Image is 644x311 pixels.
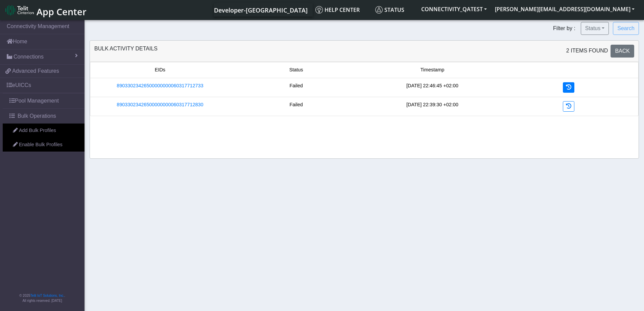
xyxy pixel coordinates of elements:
[30,294,64,297] a: Telit IoT Solutions, Inc.
[566,48,608,53] span: 2 Items found
[364,82,501,93] div: [DATE] 22:46:45 +02:00
[491,3,639,15] button: [PERSON_NAME][EMAIL_ADDRESS][DOMAIN_NAME]
[553,25,575,31] span: Filter by :
[373,3,417,17] a: Status
[117,82,203,90] a: 89033023426500000000060317712733
[228,101,364,112] div: Failed
[12,67,59,75] span: Advanced Features
[37,5,87,18] span: App Center
[14,53,44,61] span: Connections
[214,6,308,14] span: Developer-[GEOGRAPHIC_DATA]
[417,3,491,15] button: CONNECTIVITY_QATEST
[581,22,609,35] button: Status
[613,22,639,35] button: Search
[18,112,56,120] span: Bulk Operations
[375,6,383,14] img: status.svg
[5,5,34,16] img: logo-telit-cinterion-gw-new.png
[611,45,634,58] a: Back
[228,66,364,74] div: Status
[117,101,203,109] a: 89033023426500000000060317712830
[315,6,323,14] img: knowledge.svg
[3,93,85,108] a: Pool Management
[228,82,364,93] div: Failed
[92,66,228,74] div: EIDs
[364,66,501,74] div: Timestamp
[315,6,360,14] span: Help center
[214,3,307,17] a: Your current platform instance
[5,3,86,17] a: App Center
[3,138,85,152] a: Enable Bulk Profiles
[364,101,501,112] div: [DATE] 22:39:30 +02:00
[3,109,85,124] a: Bulk Operations
[94,45,158,58] div: Bulk Activity Details
[615,48,630,54] span: Back
[313,3,373,17] a: Help center
[375,6,404,14] span: Status
[3,124,85,138] a: Add Bulk Profiles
